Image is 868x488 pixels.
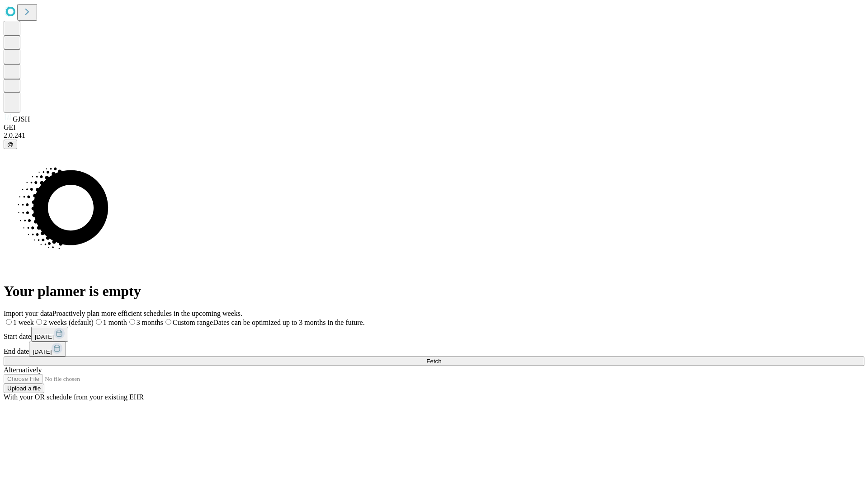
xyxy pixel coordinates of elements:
span: Fetch [426,358,441,365]
div: Start date [4,327,864,342]
span: 1 week [13,319,34,326]
span: Custom range [173,319,213,326]
h1: Your planner is empty [4,283,864,300]
span: 2 weeks (default) [43,319,94,326]
button: @ [4,140,17,149]
button: [DATE] [31,327,68,342]
input: 1 week [6,319,12,325]
div: GEI [4,123,864,131]
div: 2.0.241 [4,131,864,140]
span: GJSH [13,115,30,123]
input: 3 months [129,319,135,325]
input: 2 weeks (default) [36,319,42,325]
input: 1 month [96,319,102,325]
span: Alternatively [4,366,42,374]
span: Dates can be optimized up to 3 months in the future. [213,319,364,326]
span: 1 month [103,319,127,326]
span: Proactively plan more efficient schedules in the upcoming weeks. [52,310,242,317]
span: [DATE] [35,333,54,340]
input: Custom rangeDates can be optimized up to 3 months in the future. [165,319,171,325]
span: @ [7,141,14,148]
span: With your OR schedule from your existing EHR [4,393,144,401]
span: 3 months [137,319,163,326]
span: [DATE] [33,348,52,355]
span: Import your data [4,310,52,317]
button: Upload a file [4,384,44,393]
button: Fetch [4,357,864,366]
button: [DATE] [29,342,66,357]
div: End date [4,342,864,357]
